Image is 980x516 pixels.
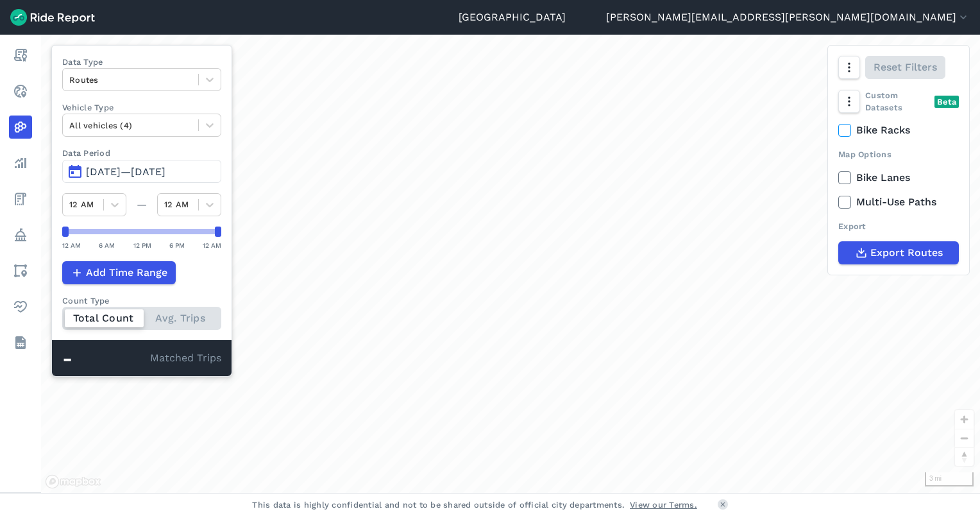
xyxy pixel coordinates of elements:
[86,166,165,178] span: [DATE]—[DATE]
[203,239,221,251] div: 12 AM
[62,56,221,68] label: Data Type
[838,170,959,185] label: Bike Lanes
[52,340,232,376] div: Matched Trips
[9,259,32,282] a: Areas
[9,44,32,67] a: Report
[62,239,81,251] div: 12 AM
[870,245,943,261] span: Export Routes
[459,10,566,25] a: [GEOGRAPHIC_DATA]
[9,223,32,246] a: Policy
[62,147,221,159] label: Data Period
[99,239,115,251] div: 6 AM
[9,116,32,139] a: Heatmaps
[838,123,959,138] label: Bike Racks
[133,239,151,251] div: 12 PM
[838,148,959,160] div: Map Options
[934,96,959,108] div: Beta
[838,89,959,114] div: Custom Datasets
[838,241,959,264] button: Export Routes
[9,331,32,354] a: Datasets
[10,9,95,26] img: Ride Report
[169,239,185,251] div: 6 PM
[126,197,157,212] div: —
[86,265,167,280] span: Add Time Range
[9,295,32,318] a: Health
[62,160,221,183] button: [DATE]—[DATE]
[874,60,937,75] span: Reset Filters
[62,295,221,307] div: Count Type
[9,187,32,211] a: Fees
[9,80,32,103] a: Realtime
[62,101,221,114] label: Vehicle Type
[62,261,176,284] button: Add Time Range
[606,10,970,25] button: [PERSON_NAME][EMAIL_ADDRESS][PERSON_NAME][DOMAIN_NAME]
[838,194,959,210] label: Multi-Use Paths
[865,56,945,79] button: Reset Filters
[41,35,980,493] div: loading
[838,220,959,232] div: Export
[62,350,150,367] div: -
[630,499,697,511] a: View our Terms.
[9,151,32,175] a: Analyze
